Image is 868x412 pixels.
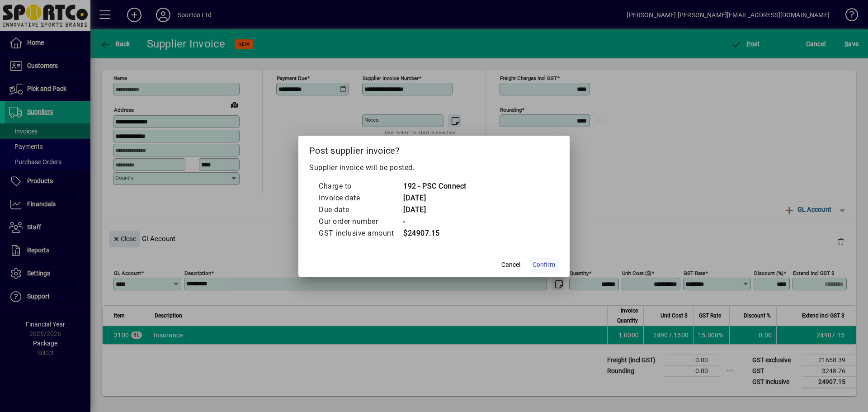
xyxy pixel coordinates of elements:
[318,204,403,216] td: Due date
[403,227,467,239] td: $24907.15
[529,257,559,273] button: Confirm
[403,192,467,204] td: [DATE]
[403,216,467,227] td: -
[298,136,570,162] h2: Post supplier invoice?
[533,260,555,270] span: Confirm
[309,162,559,173] p: Supplier invoice will be posted.
[318,227,403,239] td: GST inclusive amount
[403,180,467,192] td: 192 - PSC Connect
[318,216,403,227] td: Our order number
[403,204,467,216] td: [DATE]
[318,192,403,204] td: Invoice date
[496,257,525,273] button: Cancel
[501,260,520,270] span: Cancel
[318,180,403,192] td: Charge to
